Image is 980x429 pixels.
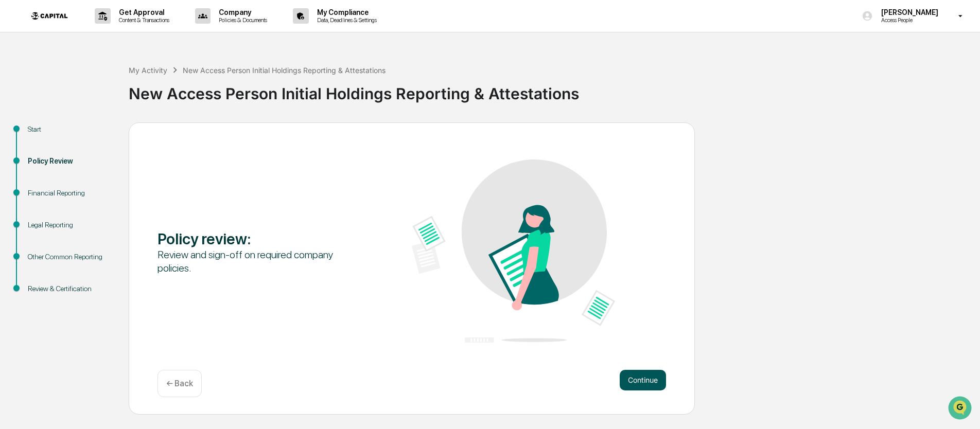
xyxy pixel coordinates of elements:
[73,174,125,182] a: Powered byPylon
[102,174,125,182] span: Pylon
[873,16,943,24] p: Access People
[129,66,167,75] div: My Activity
[75,131,83,139] div: 🗄️
[10,131,19,139] div: 🖐️
[28,124,112,135] div: Start
[111,16,174,24] p: Content & Transactions
[10,150,19,158] div: 🔎
[85,130,128,140] span: Attestations
[21,130,66,140] span: Preclearance
[412,159,615,343] img: Policy review
[309,16,382,24] p: Data, Deadlines & Settings
[35,89,130,97] div: We're available if you need us!
[28,188,112,199] div: Financial Reporting
[6,126,71,144] a: 🖐️Preclearance
[71,126,132,144] a: 🗄️Attestations
[620,370,666,390] button: Continue
[129,76,975,103] div: New Access Person Initial Holdings Reporting & Attestations
[175,82,187,94] button: Start new chat
[28,252,112,262] div: Other Common Reporting
[111,8,174,16] p: Get Approval
[166,379,193,388] p: ← Back
[35,79,169,89] div: Start new chat
[25,6,74,27] img: logo
[211,8,272,16] p: Company
[28,283,112,294] div: Review & Certification
[157,229,361,248] div: Policy review :
[28,220,112,230] div: Legal Reporting
[873,8,943,16] p: [PERSON_NAME]
[21,149,65,159] span: Data Lookup
[183,66,386,75] div: New Access Person Initial Holdings Reporting & Attestations
[10,79,29,97] img: 1746055101610-c473b297-6a78-478c-a979-82029cc54cd1
[28,156,112,167] div: Policy Review
[211,16,272,24] p: Policies & Documents
[157,248,361,275] div: Review and sign-off on required company policies.
[309,8,382,16] p: My Compliance
[947,395,975,423] iframe: Open customer support
[6,145,69,164] a: 🔎Data Lookup
[10,22,187,38] p: How can we help?
[27,47,170,58] input: Clear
